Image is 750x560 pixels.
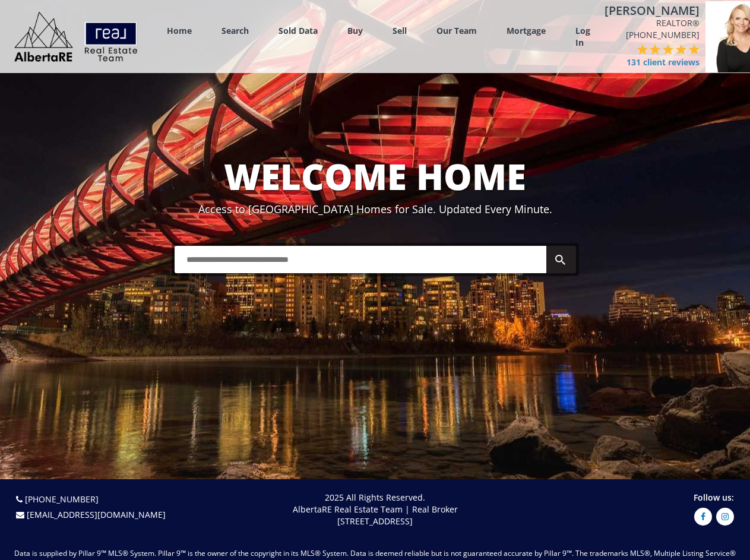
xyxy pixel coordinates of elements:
[650,44,660,55] img: 2 of 5 stars
[507,25,546,36] a: Mortgage
[8,8,144,65] img: Logo
[575,25,590,49] a: Log In
[637,44,648,55] img: 1 of 5 stars
[694,492,734,503] span: Follow us:
[626,29,700,40] a: [PHONE_NUMBER]
[198,492,553,527] p: 2025 All Rights Reserved. AlbertaRE Real Estate Team | Real Broker
[27,509,166,520] a: [EMAIL_ADDRESS][DOMAIN_NAME]
[689,44,700,55] img: 5 of 5 stars
[605,4,700,17] h4: [PERSON_NAME]
[663,44,673,55] img: 3 of 5 stars
[347,25,363,36] a: Buy
[25,493,99,505] a: [PHONE_NUMBER]
[626,56,700,68] span: 131 client reviews
[198,202,552,216] span: Access to [GEOGRAPHIC_DATA] Homes for Sale. Updated Every Minute.
[167,25,192,36] a: Home
[337,515,413,527] span: [STREET_ADDRESS]
[436,25,477,36] a: Our Team
[221,25,249,36] a: Search
[279,25,318,36] a: Sold Data
[676,44,686,55] img: 4 of 5 stars
[605,17,700,29] span: REALTOR®
[3,157,747,196] h1: WELCOME HOME
[393,25,407,36] a: Sell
